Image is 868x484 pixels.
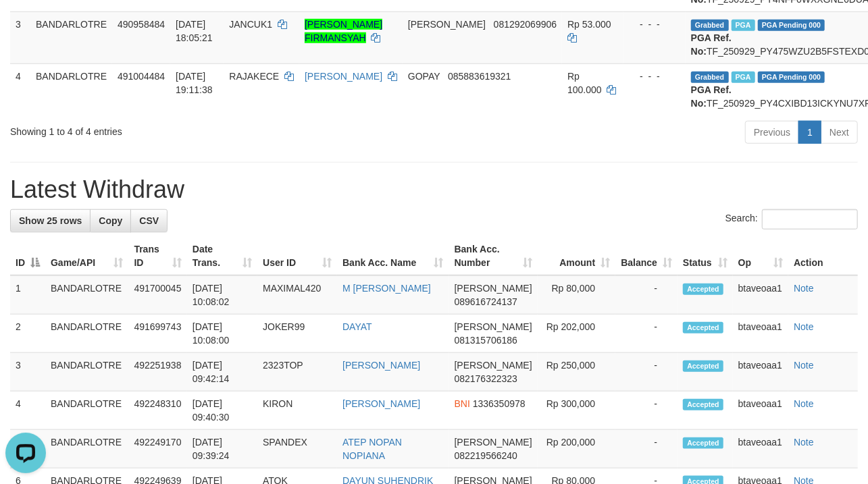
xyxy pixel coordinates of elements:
[118,19,165,30] span: 490958484
[538,237,616,275] th: Amount: activate to sort column ascending
[449,237,538,275] th: Bank Acc. Number: activate to sort column ascending
[758,72,825,83] span: PGA Pending
[30,11,112,63] td: BANDARLOTRE
[229,71,279,82] span: RAJAKECE
[408,71,440,82] span: GOPAY
[788,237,858,275] th: Action
[821,121,858,144] a: Next
[691,32,732,57] b: PGA Ref. No:
[187,353,257,392] td: [DATE] 09:42:14
[732,72,755,83] span: Marked by btaveoaa1
[615,275,678,315] td: -
[629,18,680,31] div: - - -
[187,237,257,275] th: Date Trans.: activate to sort column ascending
[99,215,122,226] span: Copy
[10,353,45,392] td: 3
[455,373,517,384] span: Copy 082176322323 to clipboard
[629,70,680,83] div: - - -
[45,353,128,392] td: BANDARLOTRE
[19,215,82,226] span: Show 25 rows
[408,19,486,30] span: [PERSON_NAME]
[128,353,186,392] td: 492251938
[683,399,723,410] span: Accepted
[473,398,526,409] span: Copy 1336350978 to clipboard
[615,430,678,468] td: -
[538,275,616,315] td: Rp 80,000
[10,237,45,275] th: ID: activate to sort column descending
[257,275,337,315] td: MAXIMAL420
[733,275,788,315] td: btaveoaa1
[5,5,46,46] button: Open LiveChat chat widget
[257,353,337,392] td: 2323TOP
[567,19,611,30] span: Rp 53.000
[342,283,431,294] a: M [PERSON_NAME]
[615,392,678,430] td: -
[448,71,511,82] span: Copy 085883619321 to clipboard
[762,209,858,230] input: Search:
[45,430,128,468] td: BANDARLOTRE
[455,296,517,307] span: Copy 089616724137 to clipboard
[176,71,213,95] span: [DATE] 19:11:38
[187,315,257,353] td: [DATE] 10:08:00
[794,360,814,371] a: Note
[678,237,733,275] th: Status: activate to sort column ascending
[455,360,532,371] span: [PERSON_NAME]
[615,237,678,275] th: Balance: activate to sort column ascending
[305,71,382,82] a: [PERSON_NAME]
[725,209,858,230] label: Search:
[567,71,602,95] span: Rp 100.000
[257,237,337,275] th: User ID: activate to sort column ascending
[538,430,616,468] td: Rp 200,000
[187,392,257,430] td: [DATE] 09:40:30
[10,63,30,115] td: 4
[683,284,723,295] span: Accepted
[45,315,128,353] td: BANDARLOTRE
[10,11,30,63] td: 3
[128,275,186,315] td: 491700045
[538,353,616,392] td: Rp 250,000
[691,84,732,109] b: PGA Ref. No:
[733,353,788,392] td: btaveoaa1
[90,209,131,232] a: Copy
[455,335,517,346] span: Copy 081315706186 to clipboard
[342,360,420,371] a: [PERSON_NAME]
[794,321,814,332] a: Note
[733,315,788,353] td: btaveoaa1
[683,322,723,333] span: Accepted
[10,275,45,315] td: 1
[494,19,557,30] span: Copy 081292069906 to clipboard
[45,392,128,430] td: BANDARLOTRE
[130,209,168,232] a: CSV
[683,437,723,449] span: Accepted
[683,360,723,372] span: Accepted
[257,430,337,468] td: SPANDEX
[45,237,128,275] th: Game/API: activate to sort column ascending
[342,398,420,409] a: [PERSON_NAME]
[745,121,799,144] a: Previous
[10,176,858,203] h1: Latest Withdraw
[615,315,678,353] td: -
[128,237,186,275] th: Trans ID: activate to sort column ascending
[10,209,91,232] a: Show 25 rows
[30,63,112,115] td: BANDARLOTRE
[128,315,186,353] td: 491699743
[733,392,788,430] td: btaveoaa1
[128,430,186,468] td: 492249170
[758,20,825,31] span: PGA Pending
[139,215,159,226] span: CSV
[691,20,729,31] span: Grabbed
[257,315,337,353] td: JOKER99
[342,321,372,332] a: DAYAT
[455,398,470,409] span: BNI
[455,321,532,332] span: [PERSON_NAME]
[455,283,532,294] span: [PERSON_NAME]
[733,237,788,275] th: Op: activate to sort column ascending
[305,19,382,43] a: [PERSON_NAME] FIRMANSYAH
[455,450,517,461] span: Copy 082219566240 to clipboard
[187,275,257,315] td: [DATE] 10:08:02
[229,19,272,30] span: JANCUK1
[798,121,821,144] a: 1
[10,392,45,430] td: 4
[794,283,814,294] a: Note
[176,19,213,43] span: [DATE] 18:05:21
